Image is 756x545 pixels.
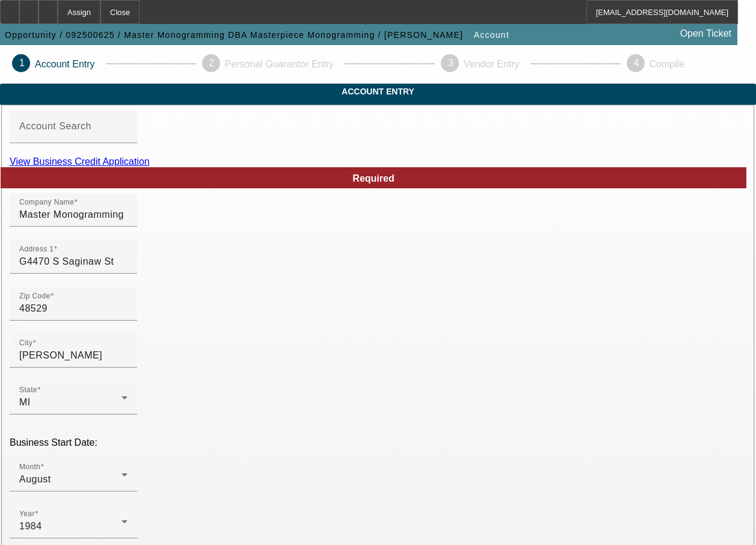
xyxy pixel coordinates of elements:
[634,58,639,68] span: 4
[35,59,95,70] p: Account Entry
[9,87,747,96] span: Account Entry
[474,30,509,40] span: Account
[19,292,51,300] mat-label: Zip Code
[19,521,42,531] span: 1984
[19,397,31,407] span: MI
[10,156,150,167] a: View Business Credit Application
[464,59,520,70] p: Vendor Entry
[650,59,685,70] p: Compile
[19,245,54,253] mat-label: Address 1
[19,199,74,206] mat-label: Company Name
[19,339,32,347] mat-label: City
[19,386,37,394] mat-label: State
[19,474,51,484] span: August
[19,510,35,518] mat-label: Year
[209,58,215,68] span: 2
[19,463,40,471] mat-label: Month
[19,58,25,68] span: 1
[448,58,453,68] span: 3
[5,30,463,40] span: Opportunity / 092500625 / Master Monogramming DBA Masterpiece Monogramming / [PERSON_NAME]
[352,173,394,183] span: Required
[675,23,736,44] a: Open Ticket
[19,121,91,131] mat-label: Account Search
[225,59,334,70] p: Personal Guarantor Entry
[10,437,746,448] p: Business Start Date:
[471,24,512,46] button: Account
